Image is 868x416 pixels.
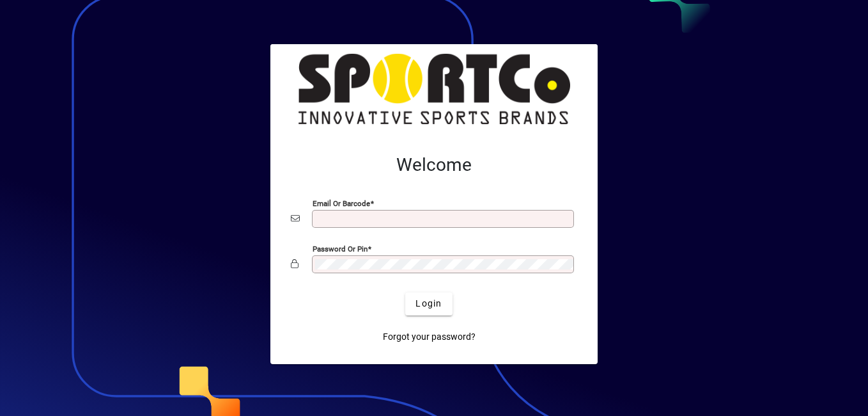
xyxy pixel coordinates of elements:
h2: Welcome [291,154,577,176]
a: Forgot your password? [378,326,481,349]
span: Forgot your password? [383,330,476,344]
span: Login [415,297,442,310]
button: Login [405,292,452,316]
mat-label: Password or Pin [313,244,368,253]
mat-label: Email or Barcode [313,198,370,207]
